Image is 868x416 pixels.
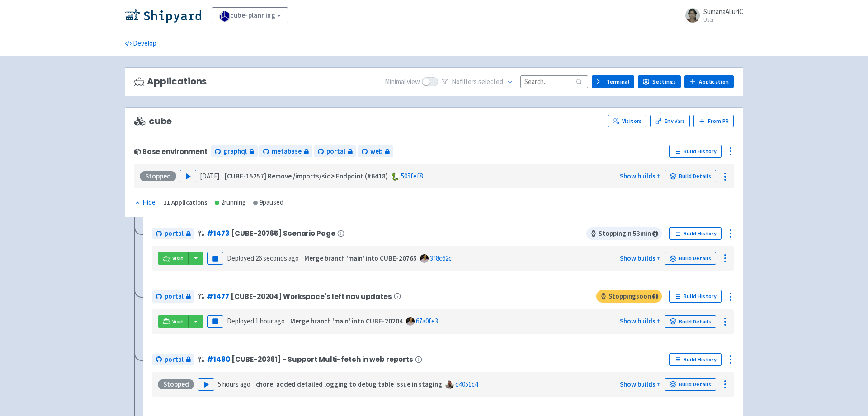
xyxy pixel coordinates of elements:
[620,317,661,325] a: Show builds +
[586,227,662,240] span: Stopping in 53 min
[401,172,423,180] a: 505fef8
[314,145,356,158] a: portal
[215,197,246,208] div: 2 running
[212,7,288,23] a: cube-planning
[455,380,478,388] a: d4051c4
[231,293,392,300] span: [CUBE-20204] Workspace's left nav updates
[669,353,722,366] a: Build History
[225,172,388,180] strong: [CUBE-15257] Remove /imports/<id> Endpoint (#6418)
[152,354,194,366] a: portal
[231,229,335,237] span: [CUBE-20765] Scenario Page
[304,254,417,262] strong: Merge branch 'main' into CUBE-20765
[152,228,194,240] a: portal
[650,115,690,127] a: Env Vars
[255,317,285,325] time: 1 hour ago
[693,115,734,127] button: From PR
[207,315,223,328] button: Pause
[669,227,722,240] a: Build History
[370,146,382,157] span: web
[669,290,722,303] a: Build History
[665,378,716,391] a: Build Details
[620,254,661,262] a: Show builds +
[620,172,661,180] a: Show builds +
[669,145,722,158] a: Build History
[253,197,283,208] div: 9 paused
[207,229,229,238] a: #1473
[385,77,420,87] span: Minimal view
[223,146,247,157] span: graphql
[227,317,285,325] span: Deployed
[256,380,442,388] strong: chore: added detailed logging to debug table issue in staging
[134,197,156,208] button: Hide
[211,145,258,158] a: graphql
[665,170,716,182] a: Build Details
[703,7,743,16] span: SumanaAlluriC
[358,145,393,158] a: web
[596,290,662,303] span: Stopping soon
[452,77,503,87] span: No filter s
[592,75,634,88] a: Terminal
[703,17,743,23] small: User
[520,75,588,88] input: Search...
[207,292,229,301] a: #1477
[165,355,184,365] span: portal
[125,8,201,23] img: Shipyard logo
[478,77,503,86] span: selected
[290,317,403,325] strong: Merge branch 'main' into CUBE-20204
[165,291,184,302] span: portal
[218,380,250,388] time: 5 hours ago
[134,148,208,155] div: Base environment
[272,146,302,157] span: metabase
[255,254,299,262] time: 26 seconds ago
[231,355,413,363] span: [CUBE-20361] - Support Multi-fetch in web reports
[259,145,312,158] a: metabase
[158,252,189,265] a: Visit
[207,252,223,265] button: Pause
[416,317,438,325] a: 67a0fe3
[326,146,345,157] span: portal
[207,355,230,364] a: #1480
[134,76,207,87] h3: Applications
[430,254,452,262] a: 3f8c62c
[198,378,214,391] button: Play
[134,197,156,208] div: Hide
[638,75,681,88] a: Settings
[158,315,189,328] a: Visit
[620,380,661,388] a: Show builds +
[125,31,156,56] a: Develop
[140,171,176,181] div: Stopped
[164,197,208,208] div: 11 Applications
[152,290,194,303] a: portal
[172,318,184,325] span: Visit
[172,255,184,262] span: Visit
[165,229,184,239] span: portal
[665,315,716,328] a: Build Details
[665,252,716,265] a: Build Details
[608,115,646,127] a: Visitors
[680,8,743,23] a: SumanaAlluriC User
[158,379,194,389] div: Stopped
[134,116,172,126] span: cube
[684,75,734,88] a: Application
[227,254,299,262] span: Deployed
[200,172,219,180] time: [DATE]
[180,170,196,182] button: Play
